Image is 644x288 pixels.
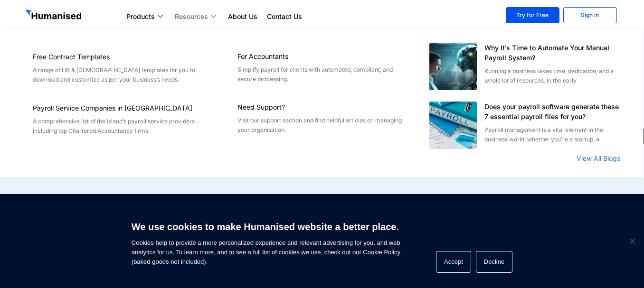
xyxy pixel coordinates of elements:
a: View All Blogs [577,154,620,162]
h6: We use cookies to make Humanised website a better place. [132,220,400,233]
a: Resources [170,11,223,22]
span: Cookies help to provide a more personalized experience and relevant advertising for you, and web ... [132,215,400,267]
a: Sign In [563,7,617,23]
div: A range of HR & [DEMOGRAPHIC_DATA] templates for you to download and customize as per your busine... [33,65,205,84]
div: Running a business takes time, dedication, and a whole lot of resources. In the early [484,66,620,85]
a: Contact Us [262,11,307,22]
a: Products [122,11,170,22]
img: Does your payroll software generate these 7 essential payroll files for you? [429,102,477,149]
h6: Free Contract Templates [33,52,205,62]
h6: Need Support? [237,102,406,112]
img: GetHumanised Logo [25,9,83,22]
button: Accept [436,251,471,273]
a: Try for Free [506,7,559,23]
a: Does your payroll software generate these 7 essential payroll files for you? [429,102,477,149]
a: About Us [223,11,262,22]
p: Visit our support section and find helpful articles on managing your organisation. [237,116,406,135]
a: Automated humanised payroll system [429,43,477,90]
button: Decline [476,251,512,273]
a: Does your payroll software generate these 7 essential payroll files for you? [484,102,619,121]
div: A comprehensive list of the island’s payroll service providers including top Chartered Accountanc... [33,117,205,136]
div: Payroll management is a vital element in the business world, whether you’re a startup, a [484,125,620,144]
span: Decline [627,236,637,246]
img: Automated humanised payroll system [429,43,477,91]
a: Why It’s Time to Automate Your Manual Payroll System? [484,44,609,62]
h6: Payroll Service Companies in [GEOGRAPHIC_DATA] [33,103,205,113]
p: Simplify payroll for clients with automated, compliant, and secure processing. [237,65,406,84]
h6: For Accountants [237,52,406,61]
